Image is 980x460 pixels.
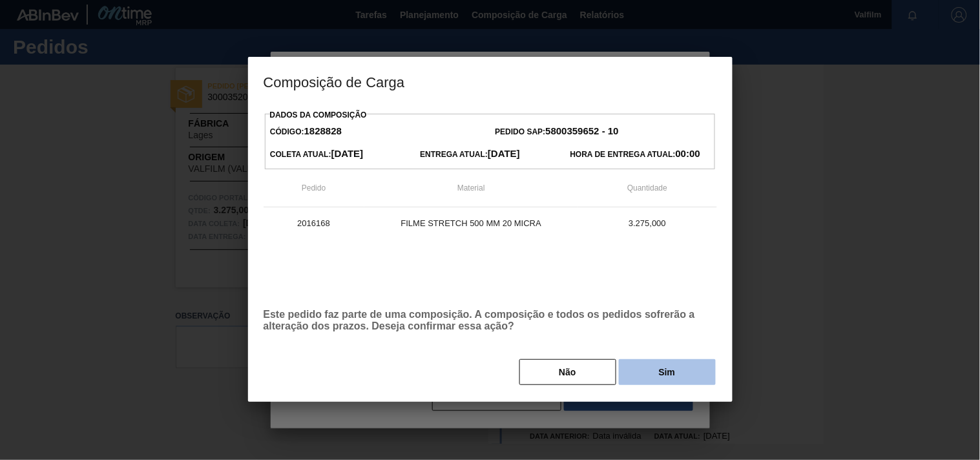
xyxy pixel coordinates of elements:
[248,57,733,106] h3: Composição de Carga
[457,183,485,193] span: Material
[676,148,700,159] strong: 00:00
[270,127,342,136] span: Código:
[546,125,619,136] strong: 5800359652 - 10
[302,183,326,193] span: Pedido
[304,125,342,136] strong: 1828828
[570,150,700,159] span: Hora de Entrega Atual:
[270,150,363,159] span: Coleta Atual:
[627,183,667,193] span: Quantidade
[619,359,716,385] button: Sim
[495,127,619,136] span: Pedido SAP:
[519,359,616,385] button: Não
[270,110,367,120] label: Dados da Composição
[364,207,578,240] td: FILME STRETCH 500 MM 20 MICRA
[331,148,364,159] strong: [DATE]
[488,148,520,159] strong: [DATE]
[420,150,520,159] span: Entrega Atual:
[578,207,717,240] td: 3.275,000
[264,309,717,332] p: Este pedido faz parte de uma composição. A composição e todos os pedidos sofrerão a alteração dos...
[264,207,364,240] td: 2016168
